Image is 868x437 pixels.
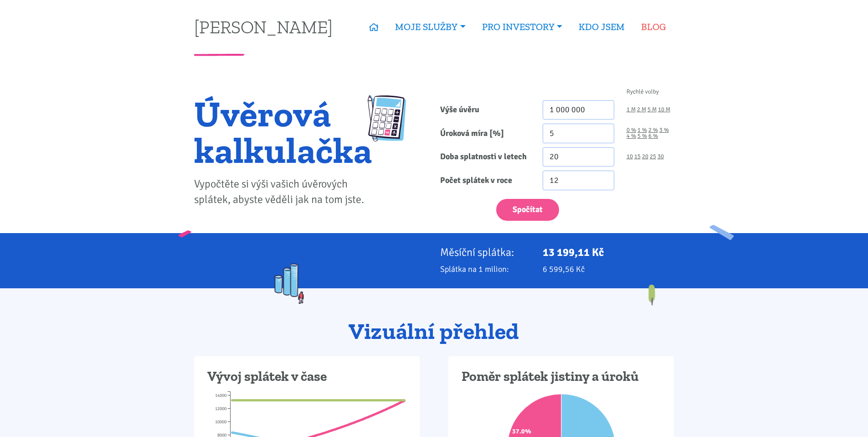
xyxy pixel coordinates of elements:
[642,154,648,160] a: 20
[648,133,658,139] a: 6 %
[627,127,636,133] a: 0 %
[650,154,656,160] a: 25
[647,107,657,113] a: 5 M
[637,133,647,139] a: 5 %
[215,406,226,411] tspan: 12000
[434,171,537,190] label: Počet splátek v roce
[543,263,674,276] p: 6 599,56 Kč
[215,393,226,398] tspan: 14000
[440,263,530,276] p: Splátka na 1 milion:
[648,127,658,133] a: 2 %
[434,100,537,120] label: Výše úvěru
[570,16,633,37] a: KDO JSEM
[194,319,674,344] h2: Vizuální přehled
[637,107,646,113] a: 2 M
[627,89,659,95] span: Rychlé volby
[215,419,226,425] tspan: 10000
[543,246,674,259] p: 13 199,11 Kč
[434,147,537,167] label: Doba splatnosti v letech
[627,107,636,113] a: 1 M
[657,154,664,160] a: 30
[194,177,372,208] p: Vypočtěte si výši vašich úvěrových splátek, abyste věděli jak na tom jste.
[194,95,372,168] h1: Úvěrová kalkulačka
[462,368,661,385] h3: Poměr splátek jistiny a úroků
[627,154,633,160] a: 10
[627,133,636,139] a: 4 %
[440,246,530,259] p: Měsíční splátka:
[474,16,570,37] a: PRO INVESTORY
[434,124,537,143] label: Úroková míra [%]
[637,127,647,133] a: 1 %
[496,199,559,221] button: Spočítat
[194,18,333,36] a: [PERSON_NAME]
[659,127,669,133] a: 3 %
[658,107,670,113] a: 10 M
[387,16,473,37] a: MOJE SLUŽBY
[634,154,641,160] a: 15
[633,16,674,37] a: BLOG
[207,368,406,385] h3: Vývoj splátek v čase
